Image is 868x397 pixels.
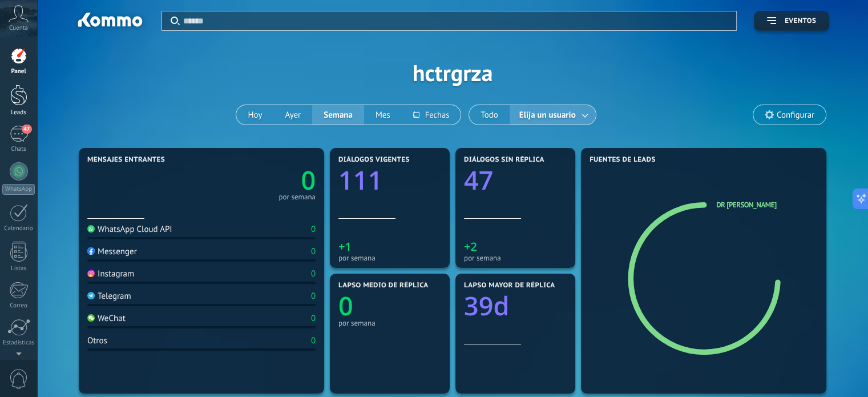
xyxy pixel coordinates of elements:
[338,288,353,323] text: 0
[87,313,126,324] div: WeChat
[2,265,35,272] div: Listas
[2,302,35,310] div: Correo
[201,163,316,198] a: 0
[273,105,312,125] button: Ayer
[311,268,316,279] div: 0
[311,246,316,257] div: 0
[2,339,35,347] div: Estadísticas
[338,254,441,262] div: por semana
[87,225,95,232] img: WhatsApp Cloud API
[2,184,35,195] div: WhatsApp
[278,194,316,200] div: por semana
[338,239,352,254] text: +1
[311,291,316,302] div: 0
[9,25,28,32] span: Cuenta
[87,291,131,302] div: Telegram
[311,313,316,324] div: 0
[754,11,829,31] button: Eventos
[312,105,364,125] button: Semana
[311,224,316,235] div: 0
[464,239,477,254] text: +2
[338,319,441,327] div: por semana
[338,163,382,198] text: 111
[464,288,509,323] text: 39d
[510,105,596,125] button: Elija un usuario
[22,125,31,134] span: 47
[517,107,578,123] span: Elija un usuario
[716,200,777,210] a: Dr [PERSON_NAME]
[2,146,35,153] div: Chats
[87,314,95,322] img: WeChat
[236,105,273,125] button: Hoy
[87,224,172,235] div: WhatsApp Cloud API
[2,109,35,117] div: Leads
[2,225,35,232] div: Calendario
[87,292,95,299] img: Telegram
[87,246,137,257] div: Messenger
[87,268,134,279] div: Instagram
[464,288,567,323] a: 39d
[87,156,165,164] span: Mensajes entrantes
[469,105,510,125] button: Todo
[464,156,544,164] span: Diálogos sin réplica
[364,105,402,125] button: Mes
[338,156,410,164] span: Diálogos vigentes
[785,17,816,25] span: Eventos
[338,282,429,290] span: Lapso medio de réplica
[87,270,95,277] img: Instagram
[777,110,814,120] span: Configurar
[402,105,461,125] button: Fechas
[87,335,107,346] div: Otros
[87,247,95,255] img: Messenger
[464,163,493,198] text: 47
[464,254,567,262] div: por semana
[301,163,316,198] text: 0
[464,282,555,290] span: Lapso mayor de réplica
[311,335,316,346] div: 0
[590,156,656,164] span: Fuentes de leads
[2,68,35,75] div: Panel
